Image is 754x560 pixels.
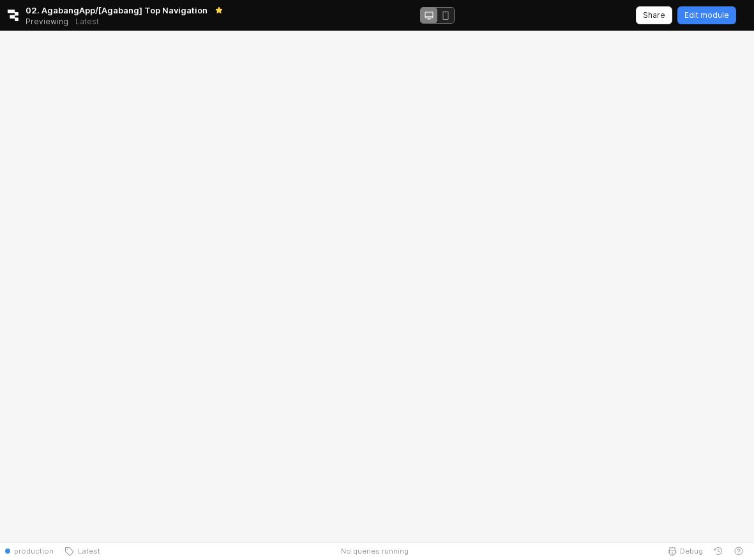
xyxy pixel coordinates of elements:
[26,15,68,28] span: Previewing
[341,546,409,556] span: No queries running
[728,542,749,560] button: Help
[74,546,100,556] span: Latest
[677,6,736,24] button: Edit module
[213,4,225,17] button: Remove app from favorites
[662,542,708,560] button: Debug
[26,13,106,31] div: Previewing Latest
[59,542,105,560] button: Latest
[643,10,665,20] p: Share
[680,546,703,556] span: Debug
[636,6,672,24] button: Share app
[26,4,207,17] span: 02. AgabangApp/[Agabang] Top Navigation
[75,17,99,27] p: Latest
[14,546,54,556] span: production
[68,13,106,31] button: Releases and History
[708,542,728,560] button: History
[684,10,729,20] p: Edit module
